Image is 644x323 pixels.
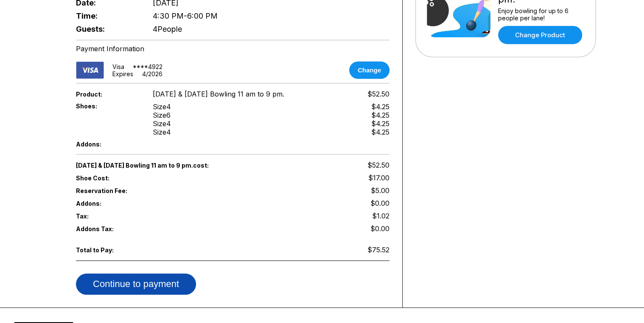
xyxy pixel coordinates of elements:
[153,111,171,119] div: Size 6
[371,111,389,119] div: $4.25
[371,102,389,111] div: $4.25
[76,44,389,53] div: Payment Information
[153,25,182,33] span: 4 People
[76,200,139,207] span: Addons:
[112,70,133,77] div: Expires
[76,225,139,232] span: Addons Tax:
[76,273,196,295] button: Continue to payment
[76,141,139,148] span: Addons:
[498,26,582,44] a: Change Product
[370,224,389,233] span: $0.00
[76,187,233,194] span: Reservation Fee:
[76,213,139,220] span: Tax:
[76,162,233,169] span: [DATE] & [DATE] Bowling 11 am to 9 pm. cost:
[153,11,218,20] span: 4:30 PM - 6:00 PM
[76,102,139,110] span: Shoes:
[367,246,389,254] span: $75.52
[367,161,389,169] span: $52.50
[368,174,389,182] span: $17.00
[76,91,139,98] span: Product:
[76,61,104,79] img: card
[76,25,139,33] span: Guests:
[153,128,171,136] div: Size 4
[76,11,139,20] span: Time:
[371,128,389,136] div: $4.25
[349,61,389,79] button: Change
[142,70,162,77] div: 4 / 2026
[112,63,124,70] div: visa
[153,102,171,111] div: Size 4
[153,90,284,98] span: [DATE] & [DATE] Bowling 11 am to 9 pm.
[76,246,139,254] span: Total to Pay:
[367,90,389,98] span: $52.50
[372,212,389,220] span: $1.02
[371,119,389,128] div: $4.25
[76,174,139,182] span: Shoe Cost:
[370,199,389,207] span: $0.00
[371,186,389,195] span: $5.00
[498,7,584,22] div: Enjoy bowling for up to 6 people per lane!
[153,119,171,128] div: Size 4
